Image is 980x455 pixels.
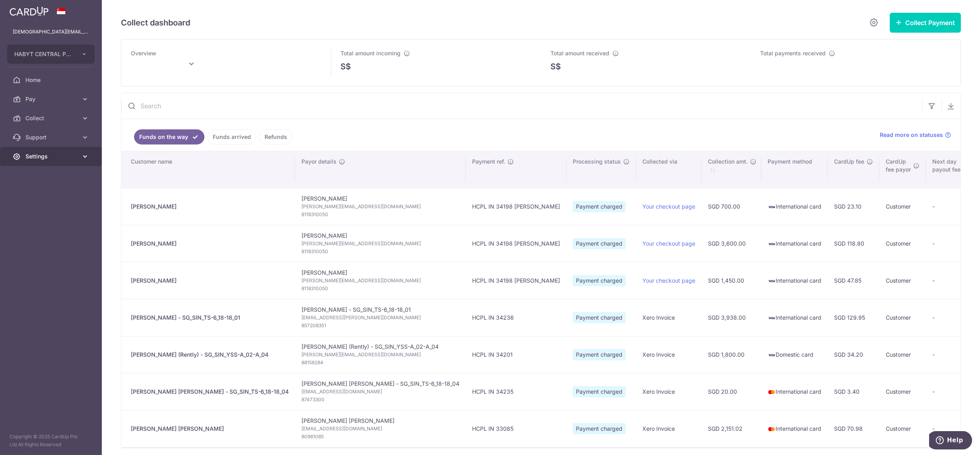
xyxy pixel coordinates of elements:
[926,262,976,299] td: -
[25,95,78,103] span: Pay
[761,336,828,373] td: Domestic card
[929,431,972,451] iframe: Opens a widget where you can find more information
[642,203,695,210] a: Your checkout page
[301,285,459,293] span: 8118310050
[131,277,289,285] div: [PERSON_NAME]
[702,262,761,299] td: SGD 1,450.00
[642,277,695,284] a: Your checkout page
[295,299,466,336] td: [PERSON_NAME] - SG_SIN_TS-6_18-18_01
[702,373,761,410] td: SGD 20.00
[926,151,976,188] th: Next daypayout fee
[301,277,459,285] span: [PERSON_NAME][EMAIL_ADDRESS][DOMAIN_NAME]
[121,93,922,119] input: Search
[131,314,289,322] div: [PERSON_NAME] - SG_SIN_TS-6_18-18_01
[828,410,879,447] td: SGD 70.98
[828,373,879,410] td: SGD 3.40
[573,423,626,434] span: Payment charged
[708,158,748,166] span: Collection amt.
[573,349,626,360] span: Payment charged
[25,152,78,160] span: Settings
[295,336,466,373] td: [PERSON_NAME] (Rently) - SG_SIN_YSS-A_02-A_04
[642,240,695,247] a: Your checkout page
[466,225,566,262] td: HCPL IN 34198 [PERSON_NAME]
[761,299,828,336] td: International card
[295,373,466,410] td: [PERSON_NAME] [PERSON_NAME] - SG_SIN_TS-6_18-18_04
[828,299,879,336] td: SGD 129.95
[761,262,828,299] td: International card
[828,151,879,188] th: CardUp fee
[886,158,911,174] span: CardUp fee payor
[466,373,566,410] td: HCPL IN 34235
[926,225,976,262] td: -
[828,262,879,299] td: SGD 47.85
[828,225,879,262] td: SGD 118.80
[550,50,609,57] span: Total amount received
[573,386,626,397] span: Payment charged
[466,188,566,225] td: HCPL IN 34198 [PERSON_NAME]
[208,129,256,145] a: Funds arrived
[768,388,776,396] img: mastercard-sm-87a3fd1e0bddd137fecb07648320f44c262e2538e7db6024463105ddbc961eb2.png
[573,275,626,286] span: Payment charged
[131,240,289,248] div: [PERSON_NAME]
[566,151,636,188] th: Processing status
[702,410,761,447] td: SGD 2,151.02
[879,373,926,410] td: Customer
[295,151,466,188] th: Payor details
[636,299,702,336] td: Xero Invoice
[636,410,702,447] td: Xero Invoice
[301,314,459,322] span: [EMAIL_ADDRESS][PERSON_NAME][DOMAIN_NAME]
[926,299,976,336] td: -
[932,158,961,174] span: Next day payout fee
[295,262,466,299] td: [PERSON_NAME]
[466,410,566,447] td: HCPL IN 33085
[926,373,976,410] td: -
[301,425,459,433] span: [EMAIL_ADDRESS][DOMAIN_NAME]
[301,211,459,219] span: 8118310050
[295,188,466,225] td: [PERSON_NAME]
[761,151,828,188] th: Payment method
[879,299,926,336] td: Customer
[828,188,879,225] td: SGD 23.10
[768,240,776,248] img: visa-sm-192604c4577d2d35970c8ed26b86981c2741ebd56154ab54ad91a526f0f24972.png
[259,129,292,145] a: Refunds
[18,6,34,13] span: Help
[295,410,466,447] td: [PERSON_NAME] [PERSON_NAME]
[466,299,566,336] td: HCPL IN 34236
[301,359,459,367] span: 88158284
[131,203,289,211] div: [PERSON_NAME]
[761,188,828,225] td: International card
[466,336,566,373] td: HCPL IN 34201
[131,388,289,396] div: [PERSON_NAME] [PERSON_NAME] - SG_SIN_TS-6_18-18_04
[828,336,879,373] td: SGD 34.20
[301,433,459,441] span: 80981085
[295,225,466,262] td: [PERSON_NAME]
[760,50,826,57] span: Total payments received
[25,133,78,141] span: Support
[636,373,702,410] td: Xero Invoice
[926,336,976,373] td: -
[10,6,49,16] img: CardUp
[301,322,459,330] span: 857208351
[879,188,926,225] td: Customer
[702,336,761,373] td: SGD 1,800.00
[636,336,702,373] td: Xero Invoice
[301,240,459,248] span: [PERSON_NAME][EMAIL_ADDRESS][DOMAIN_NAME]
[301,158,336,166] span: Payor details
[301,248,459,256] span: 8118310050
[341,61,351,72] span: S$
[25,114,78,122] span: Collect
[768,277,776,285] img: visa-sm-192604c4577d2d35970c8ed26b86981c2741ebd56154ab54ad91a526f0f24972.png
[301,203,459,211] span: [PERSON_NAME][EMAIL_ADDRESS][DOMAIN_NAME]
[131,50,156,57] span: Overview
[702,299,761,336] td: SGD 3,938.00
[926,188,976,225] td: -
[134,129,204,145] a: Funds on the way
[880,131,951,139] a: Read more on statuses
[7,45,95,64] button: HABYT CENTRAL PTE. LTD.
[301,396,459,404] span: 87473300
[121,16,190,29] h5: Collect dashboard
[341,50,401,57] span: Total amount incoming
[768,203,776,211] img: visa-sm-192604c4577d2d35970c8ed26b86981c2741ebd56154ab54ad91a526f0f24972.png
[880,131,943,139] span: Read more on statuses
[702,151,761,188] th: Collection amt. : activate to sort column ascending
